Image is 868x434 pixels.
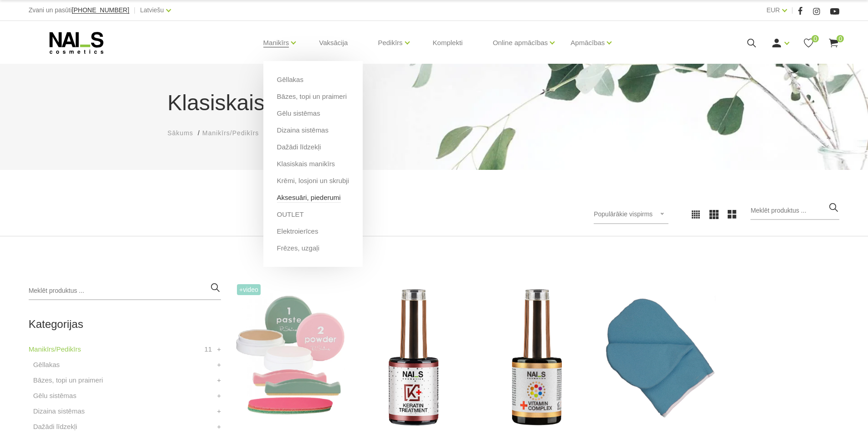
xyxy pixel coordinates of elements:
[168,128,194,138] a: Sākums
[202,128,259,138] a: Manikīrs/Pedikīrs
[217,375,221,386] a: +
[237,284,261,295] span: +Video
[235,282,344,433] img: “Japānas manikīrs” – sapnis par veseliem un stipriem nagiem ir piepildījies!Japānas manikīrs izte...
[312,21,355,65] a: Vaksācija
[750,202,839,220] input: Meklēt produktus ...
[33,359,60,370] a: Gēllakas
[378,25,402,61] a: Pedikīrs
[217,359,221,370] a: +
[217,406,221,417] a: +
[277,142,321,152] a: Dažādi līdzekļi
[359,282,468,433] img: Augstākās efektivitātes nagu stiprinātājs viegli maskējošā tonī. Piemērots ļoti stipri bojātietie...
[217,390,221,401] a: +
[277,159,335,169] a: Klasiskais manikīrs
[277,125,329,135] a: Dizaina sistēmas
[204,344,212,355] span: 11
[33,406,85,417] a: Dizaina sistēmas
[803,37,814,49] a: 0
[263,25,289,61] a: Manikīrs
[29,5,129,16] div: Zvani un pasūti
[277,226,318,236] a: Elektroierīces
[828,37,839,49] a: 0
[72,7,129,14] a: [PHONE_NUMBER]
[277,193,341,203] a: Aksesuāri, piederumi
[277,176,349,186] a: Krēmi, losjoni un skrubji
[217,421,221,432] a: +
[570,25,605,61] a: Apmācības
[791,5,793,16] span: |
[29,282,221,300] input: Meklēt produktus ...
[426,21,470,65] a: Komplekti
[29,318,221,330] h2: Kategorijas
[766,5,780,15] a: EUR
[29,344,81,355] a: Manikīrs/Pedikīrs
[594,210,652,218] span: Populārākie vispirms
[140,5,164,15] a: Latviešu
[168,129,194,137] span: Sākums
[812,35,819,42] span: 0
[202,129,259,137] span: Manikīrs/Pedikīrs
[33,421,77,432] a: Dažādi līdzekļi
[217,344,221,355] a: +
[33,390,77,401] a: Gēlu sistēmas
[72,6,129,14] span: [PHONE_NUMBER]
[482,282,592,433] img: Efektīvs līdzeklis bojātu nagu ārstēšanai, kas piešķir nagiem JAUNU dzīvi, izlīdzina naga virsmu,...
[277,243,319,253] a: Frēzes, uzgaļi
[277,108,320,118] a: Gēlu sistēmas
[134,5,136,16] span: |
[277,75,303,85] a: Gēllakas
[606,282,715,433] img: Mīksti kokvilnas cimdiņi parafīna roku procedūrai. Ilgstoši saglabā siltumu....
[493,25,548,61] a: Online apmācības
[33,375,103,386] a: Bāzes, topi un praimeri
[168,87,701,119] h1: Klasiskais manikīrs
[277,92,347,102] a: Bāzes, topi un praimeri
[837,35,844,42] span: 0
[277,209,304,220] a: OUTLET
